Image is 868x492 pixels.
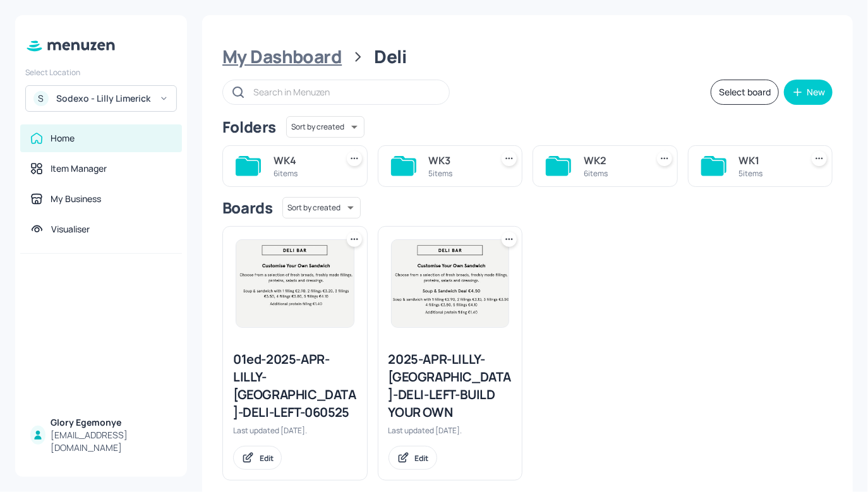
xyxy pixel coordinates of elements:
div: Select Location [25,67,177,78]
div: Edit [260,453,274,464]
div: New [807,88,825,97]
div: WK1 [739,153,797,168]
img: 2025-04-23-1745398450410ys3ep2oey8.jpeg [392,240,509,327]
div: My Dashboard [222,45,342,68]
div: Item Manager [51,162,107,175]
div: Home [51,132,75,145]
div: 2025-APR-LILLY-[GEOGRAPHIC_DATA]-DELI-LEFT-BUILD YOUR OWN [389,351,512,421]
div: WK2 [584,153,642,168]
div: Boards [222,198,272,218]
button: Select board [711,80,779,105]
div: 01ed-2025-APR-LILLY-[GEOGRAPHIC_DATA]-DELI-LEFT-060525 [233,351,357,421]
div: Last updated [DATE]. [389,425,512,436]
div: Sodexo - Lilly Limerick [56,92,152,105]
div: WK4 [274,153,332,168]
input: Search in Menuzen [253,83,437,101]
div: Visualiser [51,223,90,236]
div: 6 items [584,168,642,179]
div: 5 items [429,168,487,179]
div: My Business [51,193,101,205]
div: S [33,91,49,106]
div: Folders [222,117,276,137]
div: 6 items [274,168,332,179]
div: Edit [415,453,429,464]
div: Sort by created [286,114,365,140]
div: Glory Egemonye [51,416,172,429]
div: Last updated [DATE]. [233,425,357,436]
div: [EMAIL_ADDRESS][DOMAIN_NAME] [51,429,172,454]
button: New [784,80,833,105]
div: 5 items [739,168,797,179]
img: 2025-05-06-1746527317591sw4yar0jor.jpeg [236,240,354,327]
div: Deli [375,45,407,68]
div: Sort by created [282,195,361,220]
div: WK3 [429,153,487,168]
